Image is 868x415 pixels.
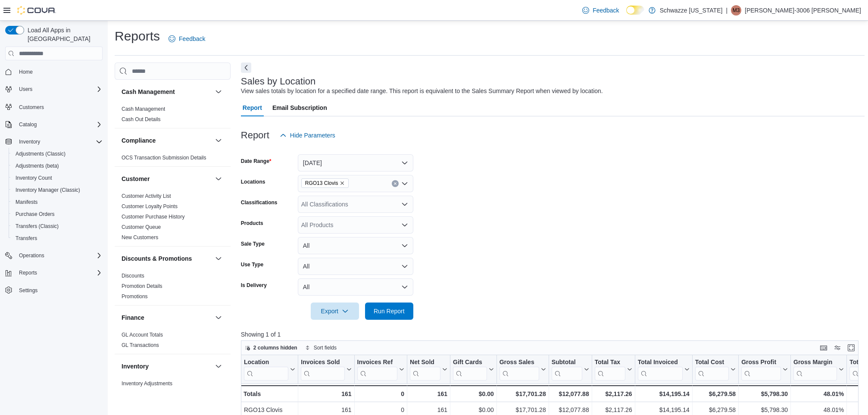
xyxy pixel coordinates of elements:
[122,116,161,122] a: Cash Out Details
[122,87,175,96] h3: Cash Management
[579,2,622,19] a: Feedback
[500,389,546,399] div: $17,701.28
[16,175,52,181] span: Inventory Count
[16,268,41,278] button: Reports
[401,201,408,208] button: Open list of options
[453,405,494,415] div: $0.00
[500,405,546,415] div: $17,701.28
[165,30,209,47] a: Feedback
[594,359,625,381] div: Total Tax
[793,389,844,399] div: 48.01%
[551,359,582,367] div: Subtotal
[122,283,162,289] a: Promotion Details
[122,283,162,290] span: Promotion Details
[12,233,103,243] span: Transfers
[695,359,736,381] button: Total Cost
[115,104,231,128] div: Cash Management
[741,359,788,381] button: Gross Profit
[793,405,844,415] div: 48.01%
[12,209,103,219] span: Purchase Orders
[2,250,106,262] button: Operations
[122,87,212,96] button: Cash Management
[241,261,263,268] label: Use Type
[12,221,62,231] a: Transfers (Classic)
[637,359,682,367] div: Total Invoiced
[122,342,159,348] a: GL Transactions
[12,185,103,195] span: Inventory Manager (Classic)
[122,381,172,387] a: Inventory Adjustments
[17,6,56,15] img: Cova
[115,153,231,166] div: Compliance
[122,224,161,231] span: Customer Queue
[357,359,397,381] div: Invoices Ref
[12,209,58,219] a: Purchase Orders
[357,389,404,399] div: 0
[122,203,178,210] span: Customer Loyalty Points
[213,361,224,371] button: Inventory
[122,136,156,145] h3: Compliance
[793,359,837,381] div: Gross Margin
[410,359,440,381] div: Net Sold
[637,359,689,381] button: Total Invoiced
[241,220,263,227] label: Products
[16,101,103,112] span: Customers
[2,119,106,131] button: Catalog
[16,235,37,242] span: Transfers
[213,87,224,97] button: Cash Management
[213,174,224,184] button: Customer
[5,62,103,319] nav: Complex example
[122,313,212,322] button: Finance
[365,303,413,320] button: Run Report
[244,359,295,381] button: Location
[305,179,338,187] span: RGO13 Clovis
[340,181,345,186] button: Remove RGO13 Clovis from selection in this group
[733,5,740,16] span: M3
[16,67,36,77] a: Home
[695,405,736,415] div: $6,279.58
[16,268,103,278] span: Reports
[9,208,106,220] button: Purchase Orders
[298,154,413,172] button: [DATE]
[272,99,327,116] span: Email Subscription
[122,213,185,220] span: Customer Purchase History
[846,343,856,353] button: Enter fullscreen
[122,175,212,183] button: Customer
[9,148,106,160] button: Adjustments (Classic)
[241,130,269,140] h3: Report
[2,100,106,113] button: Customers
[593,6,619,15] span: Feedback
[122,380,172,387] span: Inventory Adjustments
[122,224,161,230] a: Customer Queue
[357,405,404,415] div: 0
[12,161,62,171] a: Adjustments (beta)
[453,359,494,381] button: Gift Cards
[731,5,741,16] div: Marisa-3006 Romero
[392,180,399,187] button: Clear input
[741,405,788,415] div: $5,798.30
[741,389,788,399] div: $5,798.30
[16,187,80,193] span: Inventory Manager (Classic)
[12,173,56,183] a: Inventory Count
[122,293,148,300] span: Promotions
[122,332,163,338] a: GL Account Totals
[115,271,231,305] div: Discounts & Promotions
[122,254,212,263] button: Discounts & Promotions
[401,222,408,228] button: Open list of options
[301,359,344,367] div: Invoices Sold
[122,136,212,145] button: Compliance
[301,178,349,188] span: RGO13 Clovis
[626,6,644,15] input: Dark Mode
[122,154,206,161] span: OCS Transaction Submission Details
[253,344,297,351] span: 2 columns hidden
[316,303,354,320] span: Export
[290,131,335,140] span: Hide Parameters
[500,359,546,381] button: Gross Sales
[122,106,165,112] span: Cash Management
[122,234,158,241] span: New Customers
[122,155,206,161] a: OCS Transaction Submission Details
[9,184,106,196] button: Inventory Manager (Classic)
[314,344,337,351] span: Sort fields
[12,161,103,171] span: Adjustments (beta)
[726,5,727,16] p: |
